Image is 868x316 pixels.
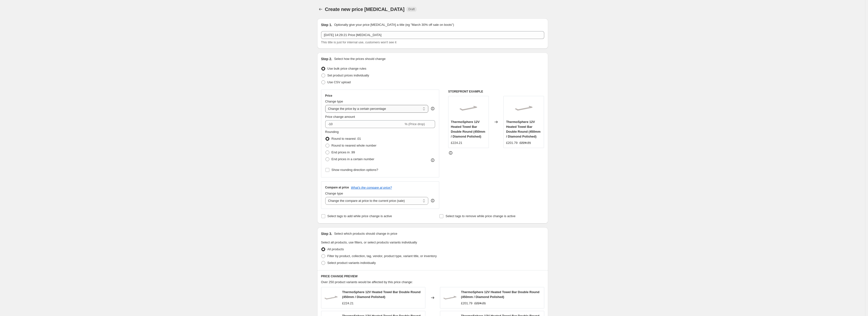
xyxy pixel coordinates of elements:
button: What's the compare at price? [351,186,392,189]
img: HTB-DRDPS-458799_80x.jpg [514,99,534,118]
span: Change type [325,100,343,103]
div: help [430,106,435,111]
img: HTB-DRDPS-458799_80x.jpg [324,290,338,305]
img: HTB-DRDPS-458799_80x.jpg [459,99,478,118]
span: Select product variants individually [327,261,376,265]
strike: £224.21 [474,301,486,306]
span: Set product prices individually [327,74,369,77]
p: Optionally give your price [MEDICAL_DATA] a title (eg "March 30% off sale on boots") [334,22,454,27]
h2: Step 2. [321,56,332,61]
span: Round to nearest .01 [332,137,361,140]
span: Show rounding direction options? [332,168,378,172]
span: End prices in .99 [332,150,355,154]
span: Rounding [325,130,339,134]
span: % (Price drop) [405,122,425,126]
span: ThermoSphere 12V Heated Towel Bar Double Round (450mm / Diamond Polished) [461,290,540,299]
div: help [430,198,435,203]
div: £201.79 [461,301,473,306]
span: Create new price [MEDICAL_DATA] [325,7,405,12]
span: Select tags to remove while price change is active [446,214,516,218]
span: Use CSV upload [327,80,351,84]
span: Draft [408,7,415,11]
span: ThermoSphere 12V Heated Towel Bar Double Round (450mm / Diamond Polished) [506,120,541,138]
h6: PRICE CHANGE PREVIEW [321,274,544,278]
span: This title is just for internal use, customers won't see it [321,40,396,44]
span: Select tags to add while price change is active [327,214,392,218]
h6: STOREFRONT EXAMPLE [448,90,544,93]
span: ThermoSphere 12V Heated Towel Bar Double Round (450mm / Diamond Polished) [451,120,485,138]
button: Price change jobs [317,6,324,13]
h3: Compare at price [325,186,349,189]
h3: Price [325,94,332,98]
p: Select how the prices should change [334,56,386,61]
div: £224.21 [451,140,462,145]
span: ThermoSphere 12V Heated Towel Bar Double Round (450mm / Diamond Polished) [342,290,421,299]
h2: Step 3. [321,231,332,236]
span: All products [327,247,344,251]
strike: £224.21 [519,140,531,145]
span: Use bulk price change rules [327,67,366,70]
span: Select all products, use filters, or select products variants individually [321,241,417,244]
span: Change type [325,192,343,195]
input: 30% off holiday sale [321,31,544,39]
input: -15 [325,120,404,128]
div: £201.79 [506,140,517,145]
span: Filter by product, collection, tag, vendor, product type, variant title, or inventory [327,254,437,258]
h2: Step 1. [321,22,332,27]
span: End prices in a certain number [332,157,374,161]
span: Over 250 product variants would be affected by this price change: [321,280,413,284]
span: Price change amount [325,115,355,119]
div: £224.21 [342,301,354,306]
span: Round to nearest whole number [332,144,377,147]
p: Select which products should change in price [334,231,397,236]
img: HTB-DRDPS-458799_80x.jpg [443,290,457,305]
